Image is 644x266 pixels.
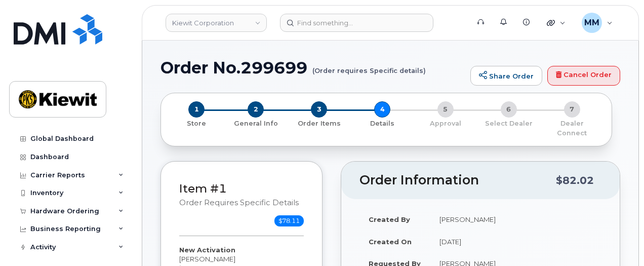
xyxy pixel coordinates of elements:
[292,119,347,128] p: Order Items
[470,66,542,86] a: Share Order
[288,118,351,128] a: 3 Order Items
[359,173,556,187] h2: Order Information
[179,198,299,207] small: Order requires Specific details
[547,66,620,86] a: Cancel Order
[188,101,205,118] span: 1
[430,231,601,253] td: [DATE]
[369,238,412,246] strong: Created On
[160,59,465,77] h1: Order No.299699
[369,215,410,223] strong: Created By
[224,118,288,128] a: 2 General Info
[556,171,594,190] div: $82.02
[430,208,601,231] td: [PERSON_NAME]
[312,59,426,74] small: (Order requires Specific details)
[311,101,327,118] span: 3
[169,118,224,128] a: 1 Store
[248,101,264,118] span: 2
[179,181,227,196] a: Item #1
[274,215,304,226] span: $78.11
[173,119,220,128] p: Store
[179,246,235,254] strong: New Activation
[228,119,284,128] p: General Info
